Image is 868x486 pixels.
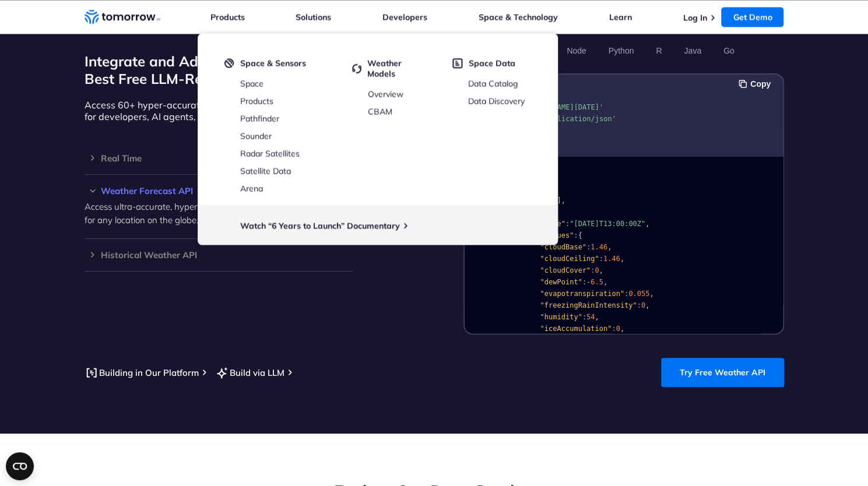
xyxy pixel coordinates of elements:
[612,325,616,333] span: :
[563,41,590,61] button: Node
[591,266,595,274] span: :
[452,58,463,68] img: space-data.svg
[683,12,707,23] a: Log In
[603,278,607,286] span: ,
[586,313,595,321] span: 54
[609,12,632,22] a: Learn
[582,278,586,286] span: :
[240,220,400,231] a: Watch “6 Years to Launch” Documentary
[479,12,558,22] a: Space & Technology
[595,266,599,274] span: 0
[540,255,599,263] span: "cloudCeiling"
[739,78,774,90] button: Copy
[85,200,353,227] p: Access ultra-accurate, hyperlocal data up to 14 days in the future for any location on the globe.
[620,325,624,333] span: ,
[603,255,620,263] span: 1.46
[637,301,641,309] span: :
[570,220,645,228] span: "[DATE]T13:00:00Z"
[540,243,586,251] span: "cloudBase"
[599,266,603,274] span: ,
[591,243,607,251] span: 1.46
[582,313,586,321] span: :
[652,41,666,61] button: R
[224,58,234,68] img: satelight.svg
[468,96,525,106] a: Data Discovery
[607,243,612,251] span: ,
[624,290,628,298] span: :
[352,58,361,79] img: cycled.svg
[561,196,565,205] span: ,
[240,78,263,89] a: Space
[578,231,582,240] span: {
[661,358,784,387] a: Try Free Weather API
[649,290,653,298] span: ,
[368,89,403,99] a: Overview
[85,154,353,163] h3: Real Time
[382,12,427,22] a: Developers
[540,266,591,274] span: "cloudCover"
[586,243,591,251] span: :
[240,131,272,141] a: Sounder
[240,96,273,106] a: Products
[6,452,34,480] button: Open CMP widget
[591,278,603,286] span: 6.5
[645,220,649,228] span: ,
[540,313,582,321] span: "humidity"
[574,231,578,240] span: :
[586,278,591,286] span: -
[599,255,603,263] span: :
[719,41,738,61] button: Go
[296,12,331,22] a: Solutions
[85,8,160,26] a: Home link
[367,58,431,79] span: Weather Models
[721,7,783,27] a: Get Demo
[557,196,561,205] span: ]
[620,255,624,263] span: ,
[540,301,637,309] span: "freezingRainIntensity"
[616,325,620,333] span: 0
[540,325,612,333] span: "iceAccumulation"
[468,78,518,89] a: Data Catalog
[368,106,392,117] a: CBAM
[540,278,582,286] span: "dewPoint"
[540,290,624,298] span: "evapotranspiration"
[628,290,649,298] span: 0.055
[641,301,645,309] span: 0
[85,99,353,122] p: Access 60+ hyper-accurate weather layers – now optimized for developers, AI agents, and natural l...
[494,103,603,111] span: '[URL][DOMAIN_NAME][DATE]'
[215,365,284,380] a: Build via LLM
[210,12,245,22] a: Products
[240,113,279,124] a: Pathfinder
[240,148,300,159] a: Radar Satellites
[595,313,599,321] span: ,
[506,115,616,123] span: 'accept: application/json'
[680,41,705,61] button: Java
[565,220,569,228] span: :
[85,365,199,380] a: Building in Our Platform
[645,301,649,309] span: ,
[85,186,353,195] h3: Weather Forecast API
[85,52,353,87] h2: Integrate and Adapt with the World’s Best Free LLM-Ready Weather API
[240,165,291,176] a: Satellite Data
[469,58,515,68] span: Space Data
[240,183,263,193] a: Arena
[240,58,306,68] span: Space & Sensors
[604,41,638,61] button: Python
[85,251,353,259] h3: Historical Weather API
